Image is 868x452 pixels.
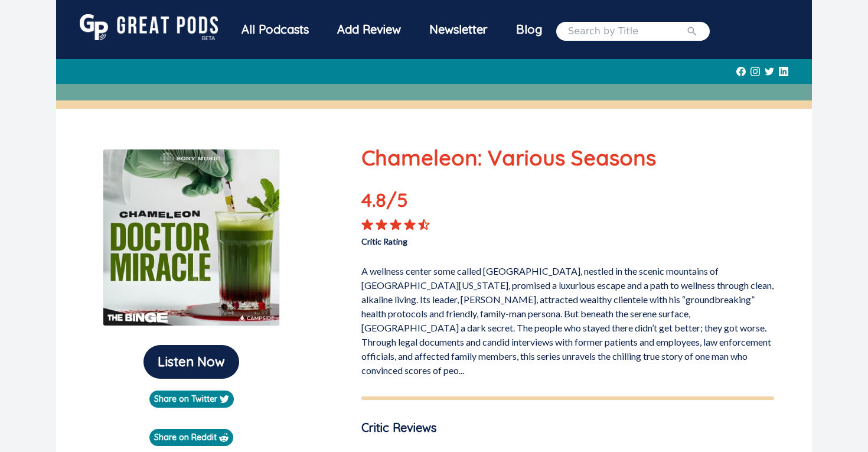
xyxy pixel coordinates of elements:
[149,429,233,446] a: Share on Reddit
[80,14,218,40] img: GreatPods
[568,24,686,38] input: Search by Title
[361,230,567,248] p: Critic Rating
[361,186,444,219] p: 4.8 /5
[149,391,234,408] a: Share on Twitter
[323,14,415,45] a: Add Review
[415,14,502,48] a: Newsletter
[361,259,774,378] p: A wellness center some called [GEOGRAPHIC_DATA], nestled in the scenic mountains of [GEOGRAPHIC_D...
[361,419,774,437] p: Critic Reviews
[415,14,502,45] div: Newsletter
[227,14,323,48] a: All Podcasts
[361,142,774,174] p: Chameleon: Various Seasons
[143,345,239,379] button: Listen Now
[227,14,323,45] div: All Podcasts
[502,14,556,45] a: Blog
[103,149,280,326] img: Chameleon: Various Seasons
